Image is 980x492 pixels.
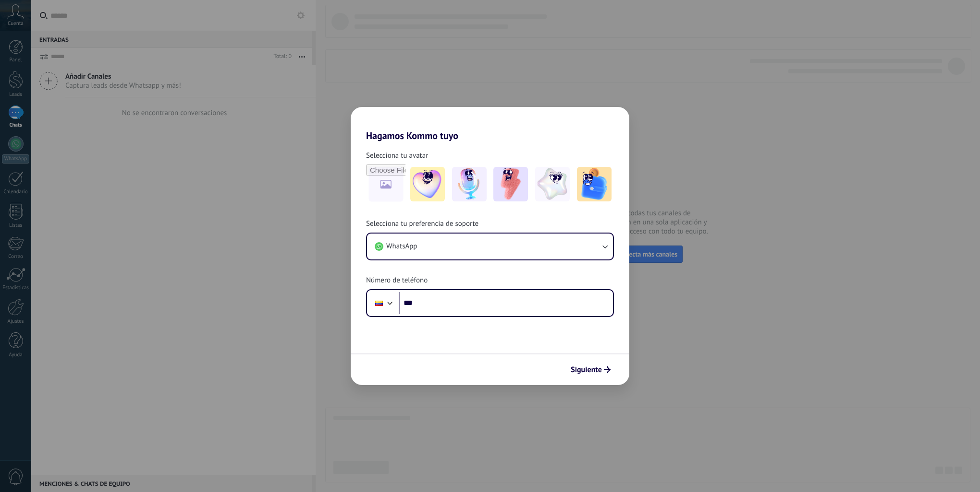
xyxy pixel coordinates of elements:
span: Número de teléfono [366,276,428,285]
img: -3.jpeg [493,167,528,201]
button: Siguiente [566,362,615,378]
h2: Hagamos Kommo tuyo [351,107,629,141]
span: Selecciona tu avatar [366,151,428,161]
span: WhatsApp [386,242,417,251]
div: Colombia: + 57 [370,293,388,313]
img: -2.jpeg [452,167,487,201]
img: -1.jpeg [410,167,445,201]
span: Selecciona tu preferencia de soporte [366,219,478,229]
button: WhatsApp [367,234,613,259]
img: -4.jpeg [535,167,570,201]
img: -5.jpeg [577,167,612,201]
span: Siguiente [571,366,602,373]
